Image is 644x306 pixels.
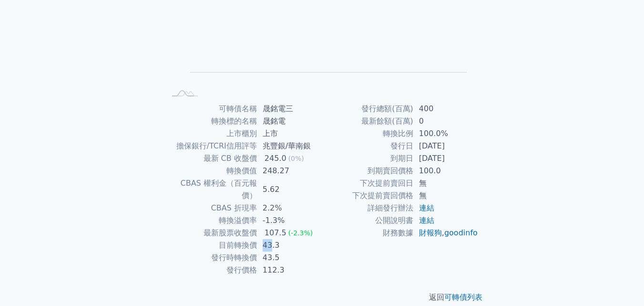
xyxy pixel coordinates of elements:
td: 下次提前賣回價格 [322,190,413,202]
td: 2.2% [257,202,322,214]
span: (-2.3%) [288,229,313,237]
td: 最新股票收盤價 [166,227,257,239]
td: CBAS 權利金（百元報價） [166,177,257,202]
td: 轉換溢價率 [166,214,257,227]
td: 112.3 [257,264,322,276]
p: 返回 [154,292,490,303]
td: 公開說明書 [322,214,413,227]
a: goodinfo [444,228,478,237]
td: 400 [413,103,479,115]
td: 轉換比例 [322,127,413,140]
td: 擔保銀行/TCRI信用評等 [166,140,257,152]
td: 43.5 [257,252,322,264]
a: 連結 [419,203,434,212]
td: 到期賣回價格 [322,165,413,177]
td: 轉換標的名稱 [166,115,257,127]
a: 連結 [419,216,434,225]
a: 財報狗 [419,228,442,237]
td: 兆豐銀/華南銀 [257,140,322,152]
td: [DATE] [413,140,479,152]
td: 無 [413,190,479,202]
td: 0 [413,115,479,127]
td: CBAS 折現率 [166,202,257,214]
td: 財務數據 [322,227,413,239]
td: 100.0% [413,127,479,140]
td: 最新 CB 收盤價 [166,152,257,165]
td: 上市 [257,127,322,140]
td: 可轉債名稱 [166,103,257,115]
td: 發行時轉換價 [166,252,257,264]
div: 107.5 [263,227,288,239]
td: [DATE] [413,152,479,165]
div: 245.0 [263,152,288,165]
td: 下次提前賣回日 [322,177,413,190]
td: 上市櫃別 [166,127,257,140]
a: 可轉債列表 [444,293,482,302]
td: 43.3 [257,239,322,252]
td: 發行價格 [166,264,257,276]
td: 最新餘額(百萬) [322,115,413,127]
td: 100.0 [413,165,479,177]
td: 5.62 [257,177,322,202]
td: 目前轉換價 [166,239,257,252]
td: -1.3% [257,214,322,227]
td: 發行總額(百萬) [322,103,413,115]
td: 248.27 [257,165,322,177]
td: 發行日 [322,140,413,152]
td: 詳細發行辦法 [322,202,413,214]
td: 晟銘電 [257,115,322,127]
td: , [413,227,479,239]
td: 轉換價值 [166,165,257,177]
span: (0%) [288,155,304,162]
td: 到期日 [322,152,413,165]
td: 無 [413,177,479,190]
td: 晟銘電三 [257,103,322,115]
